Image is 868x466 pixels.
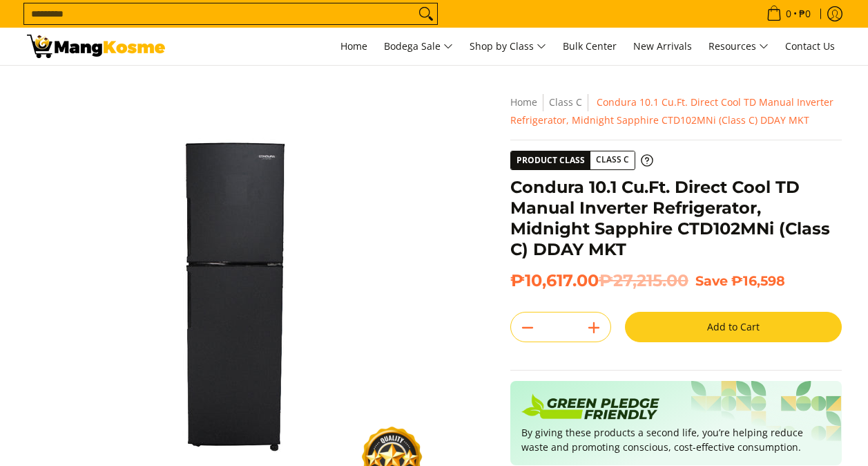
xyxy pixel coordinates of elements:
a: Home [510,95,537,109]
span: Contact Us [785,39,835,53]
span: New Arrivals [633,39,692,53]
a: Resources [702,28,775,65]
nav: Breadcrumbs [510,93,842,129]
span: • [762,6,815,21]
span: ₱10,617.00 [510,270,688,291]
span: Bodega Sale [384,38,453,55]
a: Product Class Class C [510,151,653,170]
span: Resources [708,38,769,55]
span: Shop by Class [470,38,546,55]
span: ₱16,598 [731,272,785,289]
a: New Arrivals [626,28,699,65]
button: Search [415,3,437,24]
span: Class C [590,151,635,169]
a: Class C [549,95,582,109]
h1: Condura 10.1 Cu.Ft. Direct Cool TD Manual Inverter Refrigerator, Midnight Sapphire CTD102MNi (Cla... [510,177,842,260]
button: Add to Cart [625,312,842,342]
p: By giving these products a second life, you’re helping reduce waste and promoting conscious, cost... [521,425,831,454]
a: Bodega Sale [377,28,460,65]
span: Bulk Center [563,39,617,53]
button: Add [577,317,610,339]
span: Home [340,39,367,53]
span: Save [695,272,728,289]
span: ₱0 [797,9,813,19]
a: Home [334,28,374,65]
button: Subtract [511,317,544,339]
span: 0 [784,9,793,19]
a: Bulk Center [556,28,624,65]
a: Shop by Class [463,28,553,65]
span: Condura 10.1 Cu.Ft. Direct Cool TD Manual Inverter Refrigerator, Midnight Sapphire CTD102MNi (Cla... [510,95,833,127]
span: Product Class [511,151,590,169]
img: Condura 10.2 Cu.Ft. 2-Door Manual Inverter Ref 9.9. DDAY l Mang Kosme [27,35,165,58]
img: Badge sustainability green pledge friendly [521,392,659,425]
nav: Main Menu [179,28,842,65]
del: ₱27,215.00 [599,270,688,291]
a: Contact Us [778,28,842,65]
